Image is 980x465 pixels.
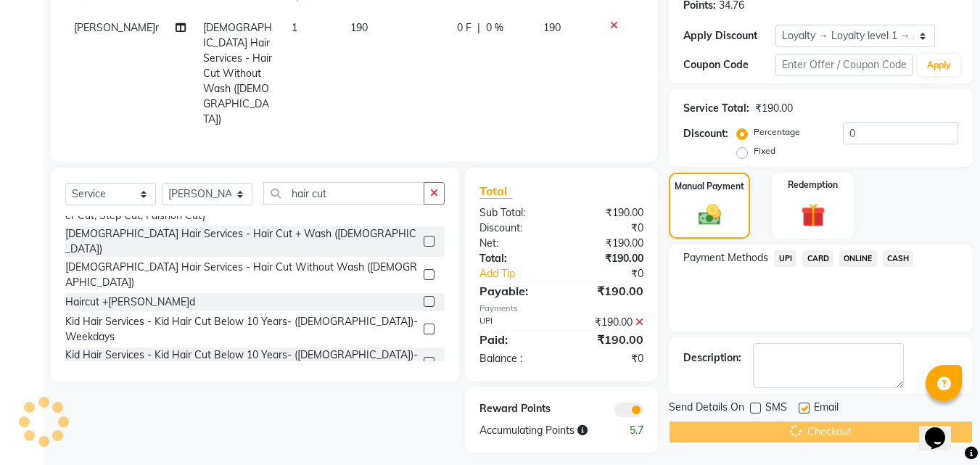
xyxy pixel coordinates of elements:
div: ₹0 [577,266,655,281]
span: 0 % [486,20,503,36]
div: ₹190.00 [755,101,793,116]
label: Percentage [754,125,800,139]
img: _gift.svg [794,200,833,230]
div: Description: [683,350,741,366]
div: Service Total: [683,101,749,116]
div: ₹190.00 [561,331,654,348]
button: Apply [918,54,960,76]
div: Paid: [469,331,561,348]
div: ₹190.00 [561,315,654,330]
div: Apply Discount [683,28,775,44]
div: Payable: [469,282,561,300]
span: Payment Methods [683,250,768,266]
label: Manual Payment [675,180,744,193]
div: Haircut +[PERSON_NAME]d [65,295,195,310]
input: Search or Scan [263,182,424,205]
iframe: chat widget [919,407,965,450]
span: 190 [543,21,561,34]
span: Total [479,184,513,199]
div: ₹190.00 [561,236,654,251]
span: [PERSON_NAME]r [74,21,159,34]
div: UPI [469,315,561,330]
div: Accumulating Points [469,423,608,438]
input: Enter Offer / Coupon Code [775,54,913,76]
div: Sub Total: [469,205,561,221]
span: | [477,20,480,36]
span: 0 F [457,20,472,36]
span: Send Details On [669,400,744,418]
span: ONLINE [839,250,877,267]
div: Payments [479,303,643,315]
div: Total: [469,251,561,266]
span: SMS [765,400,787,418]
div: ₹190.00 [561,251,654,266]
div: ₹0 [561,351,654,366]
img: _cash.svg [691,202,728,228]
div: [DEMOGRAPHIC_DATA] Hair Services - Hair Cut Without Wash ([DEMOGRAPHIC_DATA]) [65,260,418,290]
div: ₹190.00 [561,205,654,221]
div: Balance : [469,351,561,366]
div: Kid Hair Services - Kid Hair Cut Below 10 Years- ([DEMOGRAPHIC_DATA])- Weekdays [65,314,418,345]
div: [DEMOGRAPHIC_DATA] Hair Services - Hair Cut + Wash ([DEMOGRAPHIC_DATA]) [65,226,418,257]
div: Discount: [683,126,728,141]
span: UPI [774,250,796,267]
div: Discount: [469,221,561,236]
div: ₹0 [561,221,654,236]
div: Net: [469,236,561,251]
span: 1 [292,21,297,34]
a: Add Tip [469,266,577,281]
div: 5.7 [608,423,654,438]
span: 190 [350,21,368,34]
div: Coupon Code [683,57,775,73]
div: ₹190.00 [561,282,654,300]
div: Kid Hair Services - Kid Hair Cut Below 10 Years- ([DEMOGRAPHIC_DATA])- Weekdays [65,347,418,378]
span: Email [814,400,839,418]
span: CARD [802,250,833,267]
div: Reward Points [469,401,561,417]
label: Fixed [754,144,775,157]
label: Redemption [788,178,838,192]
span: CASH [883,250,914,267]
span: [DEMOGRAPHIC_DATA] Hair Services - Hair Cut Without Wash ([DEMOGRAPHIC_DATA]) [203,21,272,125]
